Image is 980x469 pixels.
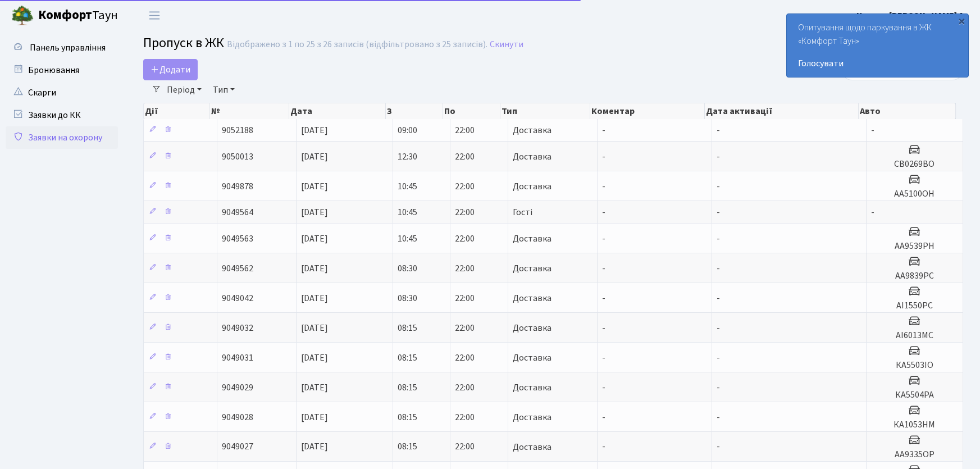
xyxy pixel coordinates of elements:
span: - [871,206,874,218]
span: 9052188 [222,124,253,136]
span: - [717,262,720,275]
span: [DATE] [301,381,328,394]
a: Бронювання [6,59,118,81]
span: Доставка [513,126,551,135]
span: - [602,352,605,364]
span: - [602,381,605,394]
span: Пропуск в ЖК [143,33,224,53]
span: Гості [513,208,532,217]
span: - [602,233,605,245]
span: 22:00 [455,206,475,218]
th: № [210,103,289,119]
span: [DATE] [301,151,328,163]
span: [DATE] [301,292,328,304]
span: - [717,206,720,218]
span: - [602,411,605,424]
h5: КА1053НМ [871,420,958,430]
h5: АА9539РН [871,241,958,252]
span: Доставка [513,152,551,161]
span: - [717,352,720,364]
span: 22:00 [455,381,475,394]
h5: АІ6013МС [871,330,958,341]
span: 10:45 [398,180,417,193]
a: Заявки до КК [6,104,118,126]
span: 9049032 [222,322,253,334]
a: Скинути [490,39,523,50]
span: [DATE] [301,352,328,364]
span: - [602,441,605,453]
th: З [386,103,443,119]
span: - [717,381,720,394]
h5: КА5503ІО [871,360,958,371]
img: logo.png [11,4,34,27]
b: Комфорт [38,6,92,24]
span: - [717,151,720,163]
span: [DATE] [301,322,328,334]
span: 08:15 [398,381,417,394]
a: Голосувати [798,57,957,70]
span: [DATE] [301,233,328,245]
th: Дата активації [705,103,859,119]
span: 9049564 [222,206,253,218]
span: - [602,206,605,218]
span: Доставка [513,264,551,273]
a: Період [162,80,206,99]
span: - [717,411,720,424]
span: 08:30 [398,292,417,304]
span: [DATE] [301,180,328,193]
span: 22:00 [455,411,475,424]
span: Панель управління [30,42,106,54]
h5: АА9839РС [871,271,958,281]
span: - [717,124,720,136]
button: Переключити навігацію [140,6,168,25]
span: - [602,292,605,304]
span: 9049028 [222,411,253,424]
div: Опитування щодо паркування в ЖК «Комфорт Таун» [787,14,968,77]
span: 08:15 [398,411,417,424]
th: Тип [500,103,590,119]
span: 22:00 [455,124,475,136]
a: Додати [143,59,198,80]
span: Доставка [513,182,551,191]
th: Дії [144,103,210,119]
span: Доставка [513,234,551,243]
a: Заявки на охорону [6,126,118,149]
span: Доставка [513,413,551,422]
b: Цитрус [PERSON_NAME] А. [856,10,967,22]
span: - [602,262,605,275]
span: 9049563 [222,233,253,245]
span: 09:00 [398,124,417,136]
span: Доставка [513,383,551,392]
span: - [717,180,720,193]
span: [DATE] [301,441,328,453]
div: Відображено з 1 по 25 з 26 записів (відфільтровано з 25 записів). [227,39,487,50]
th: Коментар [590,103,705,119]
h5: АА9335ОР [871,449,958,460]
span: 12:30 [398,151,417,163]
span: 08:30 [398,262,417,275]
a: Панель управління [6,37,118,59]
th: Дата [289,103,386,119]
span: 10:45 [398,206,417,218]
a: Скарги [6,81,118,104]
span: 08:15 [398,352,417,364]
span: 9049031 [222,352,253,364]
span: Таун [38,6,118,25]
span: 22:00 [455,322,475,334]
span: Додати [151,63,190,76]
span: 08:15 [398,322,417,334]
span: - [717,292,720,304]
a: Тип [208,80,239,99]
span: Доставка [513,294,551,303]
h5: СВ0269ВО [871,159,958,170]
span: 22:00 [455,292,475,304]
span: 9049027 [222,441,253,453]
span: - [717,322,720,334]
span: 08:15 [398,441,417,453]
span: 22:00 [455,441,475,453]
div: × [956,15,967,26]
span: [DATE] [301,124,328,136]
span: 9049562 [222,262,253,275]
h5: КА5504РА [871,390,958,400]
span: [DATE] [301,262,328,275]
